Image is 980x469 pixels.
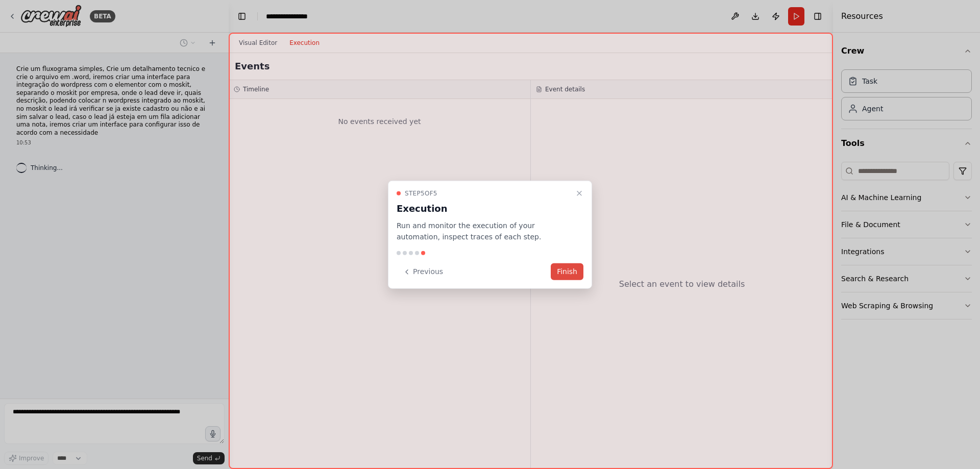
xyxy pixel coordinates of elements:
span: Step 5 of 5 [405,189,437,197]
button: Hide left sidebar [235,9,249,23]
p: Run and monitor the execution of your automation, inspect traces of each step. [397,219,571,243]
h3: Execution [397,201,571,215]
button: Finish [551,263,583,280]
button: Previous [397,263,449,280]
button: Close walkthrough [573,187,585,199]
